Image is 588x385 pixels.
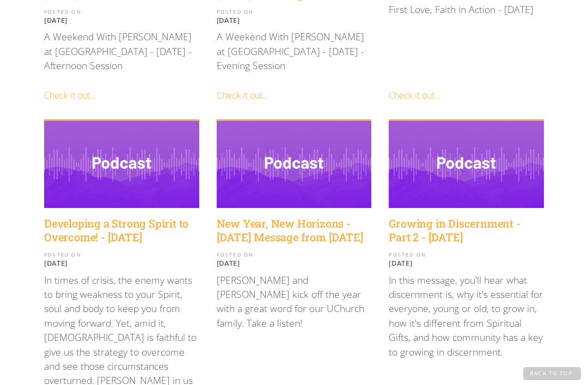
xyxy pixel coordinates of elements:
[389,121,544,208] img: Growing in Discernment - Part 2 - May 15th, 2022
[389,253,544,258] div: POSTED ON
[44,253,199,258] div: POSTED ON
[217,217,372,244] a: New Year, New Horizons - [DATE] Message from [DATE]
[44,259,199,267] p: [DATE]
[217,259,372,267] p: [DATE]
[217,253,372,258] div: POSTED ON
[523,367,581,380] a: Back to Top
[389,259,544,267] p: [DATE]
[389,89,441,101] a: Check it out...
[217,273,372,331] p: [PERSON_NAME] and [PERSON_NAME] kick off the year with a great word for our UChurch family. Take ...
[217,16,372,25] p: [DATE]
[389,2,544,16] p: First Love, Faith in Action - [DATE]
[44,10,199,15] div: POSTED ON
[44,121,199,208] img: Developing a Strong Spirit to Overcome! - February 12, 2023
[44,89,96,101] a: Check it out...
[389,273,544,359] p: In this message, you'll hear what discernment is, why it's essential for everyone, young or old, ...
[44,217,199,244] a: Developing a Strong Spirit to Overcome! - [DATE]
[217,10,372,15] div: POSTED ON
[217,89,269,101] a: Check it out...
[44,16,199,25] p: [DATE]
[217,29,372,72] p: A Weekend With [PERSON_NAME] at [GEOGRAPHIC_DATA] - [DATE] - Evening Session
[217,121,372,208] img: New Year, New Horizons - Sunday Message from January 15, 2023
[389,217,544,244] a: Growing in Discernment - Part 2 - [DATE]
[44,29,199,72] p: A Weekend With [PERSON_NAME] at [GEOGRAPHIC_DATA] - [DATE] - Afternoon Session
